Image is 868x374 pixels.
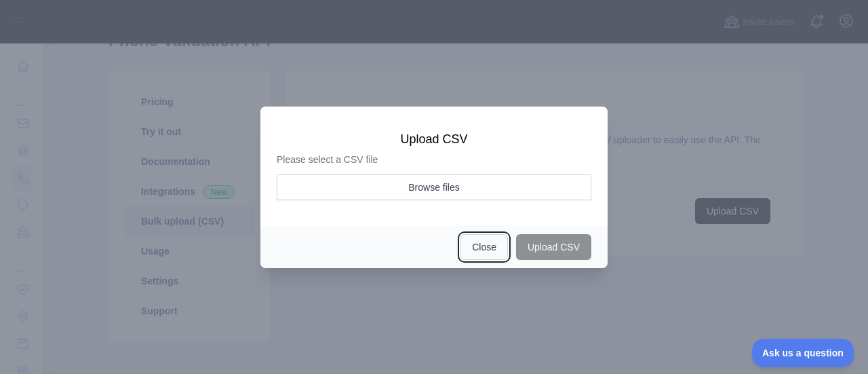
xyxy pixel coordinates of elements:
[460,234,508,260] button: Close
[277,174,591,200] button: Browse files
[277,153,591,166] p: Please select a CSV file
[752,339,854,367] iframe: Toggle Customer Support
[277,131,591,147] h3: Upload CSV
[516,234,591,260] button: Upload CSV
